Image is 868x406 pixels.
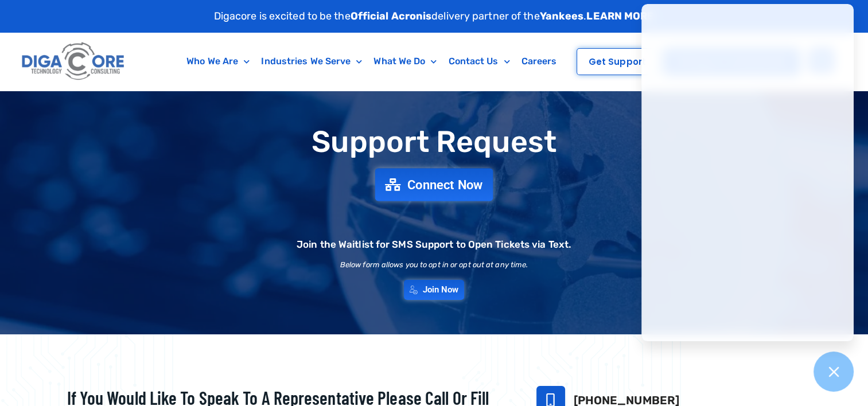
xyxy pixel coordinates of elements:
a: Connect Now [375,168,493,201]
a: Careers [516,48,563,75]
img: Digacore logo 1 [19,38,129,85]
a: LEARN MORE [586,10,654,22]
a: Who We Are [181,48,255,75]
a: What We Do [368,48,442,75]
h2: Join the Waitlist for SMS Support to Open Tickets via Text. [297,240,571,249]
iframe: Chatgenie Messenger [641,4,854,341]
span: Get Support [589,57,646,66]
a: Get Support [577,48,658,75]
h2: Below form allows you to opt in or opt out at any time. [340,261,528,268]
p: Digacore is excited to be the delivery partner of the . [214,9,655,24]
strong: Yankees [540,10,584,22]
a: Industries We Serve [255,48,368,75]
span: Join Now [423,286,459,294]
strong: Official Acronis [351,10,432,22]
h1: Support Request [38,126,830,158]
nav: Menu [174,48,569,75]
a: Join Now [404,280,465,300]
span: Connect Now [407,178,483,191]
a: Contact Us [442,48,515,75]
